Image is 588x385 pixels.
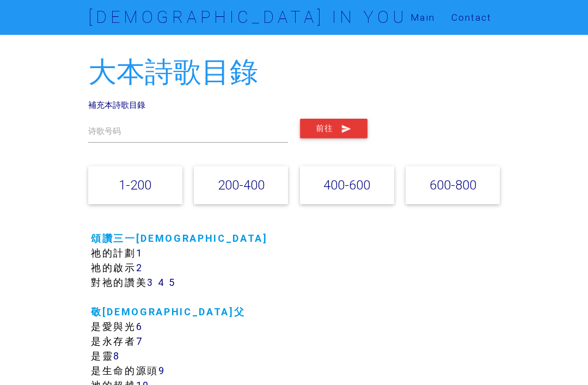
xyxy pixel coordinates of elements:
[88,57,500,88] h2: 大本詩歌目錄
[300,119,367,138] button: 前往
[91,232,268,245] a: 頌讚三一[DEMOGRAPHIC_DATA]
[158,276,166,289] a: 4
[119,177,151,193] a: 1-200
[430,177,476,193] a: 600-800
[169,276,176,289] a: 5
[218,177,265,193] a: 200-400
[136,247,143,259] a: 1
[323,177,370,193] a: 400-600
[136,261,143,274] a: 2
[91,305,245,318] a: 敬[DEMOGRAPHIC_DATA]父
[88,100,145,110] a: 補充本詩歌目錄
[158,364,166,377] a: 9
[147,276,154,289] a: 3
[113,350,120,362] a: 8
[136,320,143,333] a: 6
[136,335,144,347] a: 7
[88,125,121,137] label: 诗歌号码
